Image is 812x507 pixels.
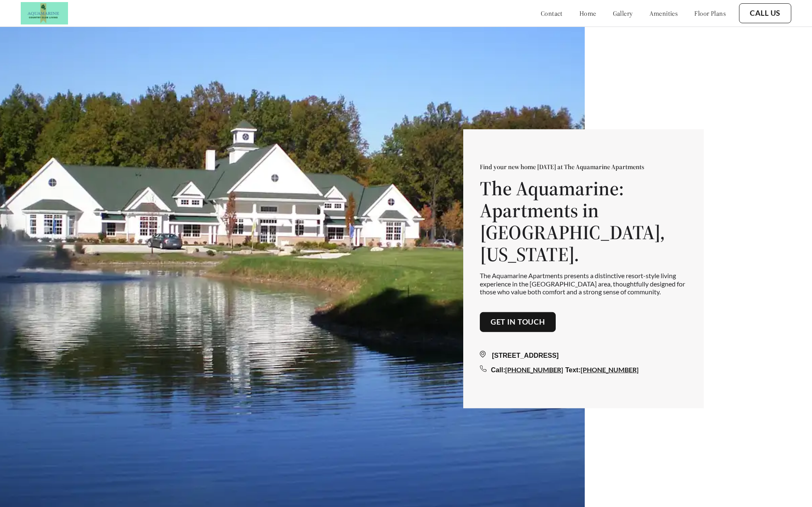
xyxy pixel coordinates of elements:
[613,9,633,17] a: gallery
[491,318,545,327] a: Get in touch
[505,365,563,373] a: [PHONE_NUMBER]
[480,177,687,265] h1: The Aquamarine: Apartments in [GEOGRAPHIC_DATA], [US_STATE].
[480,312,556,332] button: Get in touch
[21,2,68,24] img: Screen-Shot-2019-02-28-at-2.25.13-PM.png
[579,9,596,17] a: home
[541,9,563,17] a: contact
[750,9,780,18] a: Call Us
[565,366,581,373] span: Text:
[491,366,506,373] span: Call:
[649,9,678,17] a: amenities
[480,272,687,296] p: The Aquamarine Apartments presents a distinctive resort-style living experience in the [GEOGRAPHI...
[581,365,639,373] a: [PHONE_NUMBER]
[480,163,687,171] p: Find your new home [DATE] at The Aquamarine Apartments
[694,9,726,17] a: floor plans
[739,3,791,23] button: Call Us
[480,350,687,360] div: [STREET_ADDRESS]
